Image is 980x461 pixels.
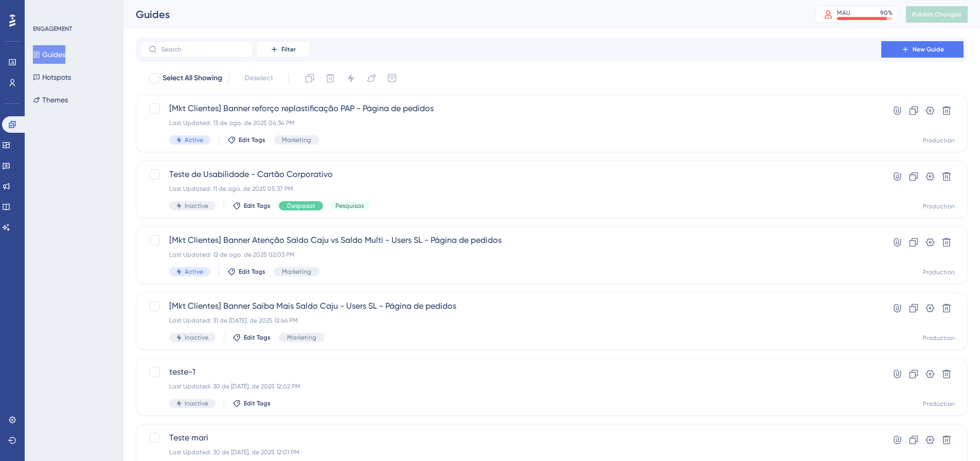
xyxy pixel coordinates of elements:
[169,382,852,391] div: Last Updated: 30 de [DATE]. de 2025 12:02 PM
[169,102,852,115] span: [Mkt Clientes] Banner reforço replastificação PAP - Página de pedidos
[169,251,852,259] div: Last Updated: 12 de ago. de 2025 02:03 PM
[161,46,244,53] input: Search
[881,41,964,58] button: New Guide
[912,10,961,19] span: Publish Changes
[287,333,316,342] span: Marketing
[335,202,364,210] span: Pesquisas
[136,7,790,22] div: Guides
[185,136,203,144] span: Active
[923,136,955,145] div: Production
[185,333,208,342] span: Inactive
[169,234,852,246] span: [Mkt Clientes] Banner Atenção Saldo Caju vs Saldo Multi - Users SL - Página de pedidos
[837,9,850,17] div: MAU
[233,333,271,342] button: Edit Tags
[33,45,65,64] button: Guides
[244,202,271,210] span: Edit Tags
[169,448,852,456] div: Last Updated: 30 de [DATE]. de 2025 12:01 PM
[282,268,311,276] span: Marketing
[239,268,265,276] span: Edit Tags
[169,432,852,444] span: Teste mari
[185,202,208,210] span: Inactive
[185,268,203,276] span: Active
[227,136,265,144] button: Edit Tags
[169,119,852,127] div: Last Updated: 13 de ago. de 2025 04:34 PM
[244,333,271,342] span: Edit Tags
[282,136,311,144] span: Marketing
[169,185,852,193] div: Last Updated: 11 de ago. de 2025 05:37 PM
[913,45,944,54] span: New Guide
[923,268,955,276] div: Production
[244,399,271,407] span: Edit Tags
[239,136,265,144] span: Edit Tags
[244,72,273,84] span: Deselect
[33,25,72,33] div: ENGAGEMENT
[169,316,852,325] div: Last Updated: 31 de [DATE]. de 2025 12:46 PM
[235,69,282,87] button: Deselect
[33,68,71,86] button: Hotspots
[906,6,968,23] button: Publish Changes
[233,399,271,407] button: Edit Tags
[169,366,852,378] span: teste-1
[257,41,309,58] button: Filter
[163,72,222,84] span: Select All Showing
[185,399,208,407] span: Inactive
[33,91,68,109] button: Themes
[233,202,271,210] button: Edit Tags
[880,9,893,17] div: 90 %
[169,168,852,181] span: Teste de Usabilidade - Cartão Corporativo
[923,202,955,210] div: Production
[227,268,265,276] button: Edit Tags
[923,334,955,342] div: Production
[169,300,852,312] span: [Mkt Clientes] Banner Saiba Mais Saldo Caju - Users SL - Página de pedidos
[287,202,315,210] span: Despesas
[923,400,955,408] div: Production
[281,45,296,54] span: Filter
